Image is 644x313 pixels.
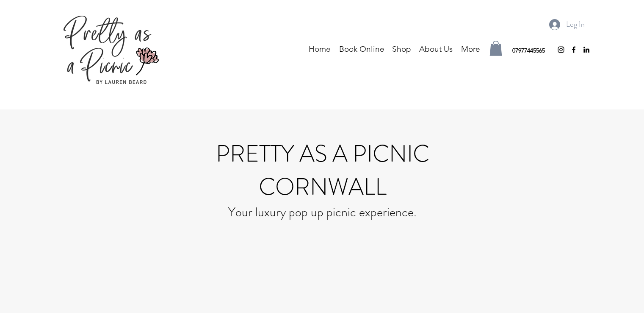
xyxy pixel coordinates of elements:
[216,137,429,204] span: PRETTY AS A PICNIC CORNWALL
[563,18,588,31] span: Log In
[388,43,415,56] p: Shop
[557,45,591,54] ul: Social Bar
[582,45,591,54] img: LinkedIn
[569,45,578,54] img: Facebook
[335,43,389,56] p: Book Online
[557,45,565,54] img: instagram
[457,43,484,56] p: More
[304,43,335,56] a: Home
[415,43,457,56] a: About Us
[265,43,484,56] nav: Site
[543,15,591,34] button: Log In
[335,43,388,56] a: Book Online
[64,15,159,84] img: PrettyAsAPicnic-Coloured.png
[388,43,415,56] a: Shop
[512,47,545,54] span: 07977445565
[228,203,417,221] span: Your luxury pop up picnic experience.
